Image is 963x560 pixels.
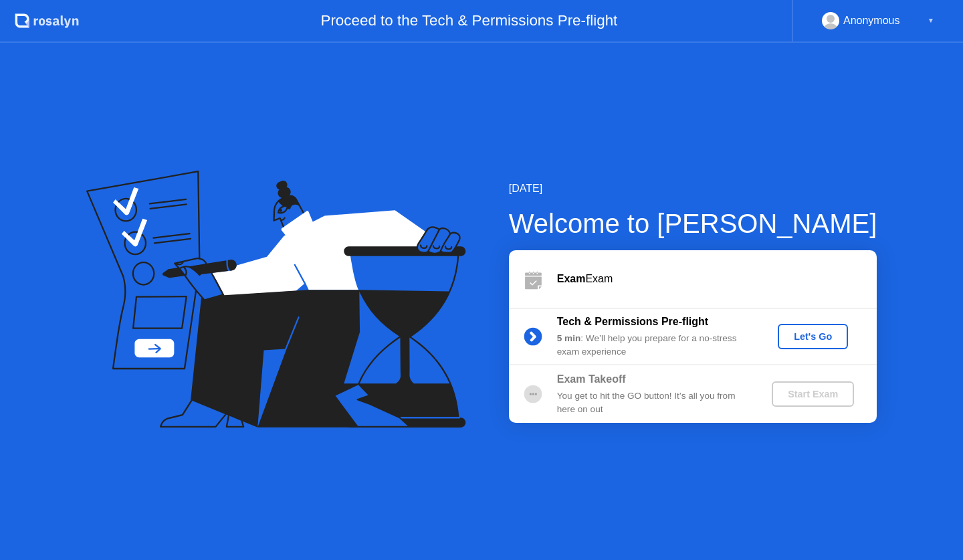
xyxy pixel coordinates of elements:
div: Welcome to [PERSON_NAME] [509,203,877,244]
div: Anonymous [843,12,900,29]
b: 5 min [557,333,581,343]
button: Let's Go [778,324,848,349]
div: Exam [557,271,877,287]
div: : We’ll help you prepare for a no-stress exam experience [557,332,750,359]
b: Exam [557,273,586,284]
div: Start Exam [777,389,849,399]
div: Let's Go [783,331,843,342]
div: [DATE] [509,181,877,197]
b: Exam Takeoff [557,373,626,385]
div: You get to hit the GO button! It’s all you from here on out [557,389,750,417]
button: Start Exam [772,381,854,407]
div: ▼ [928,12,934,29]
b: Tech & Permissions Pre-flight [557,316,708,327]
